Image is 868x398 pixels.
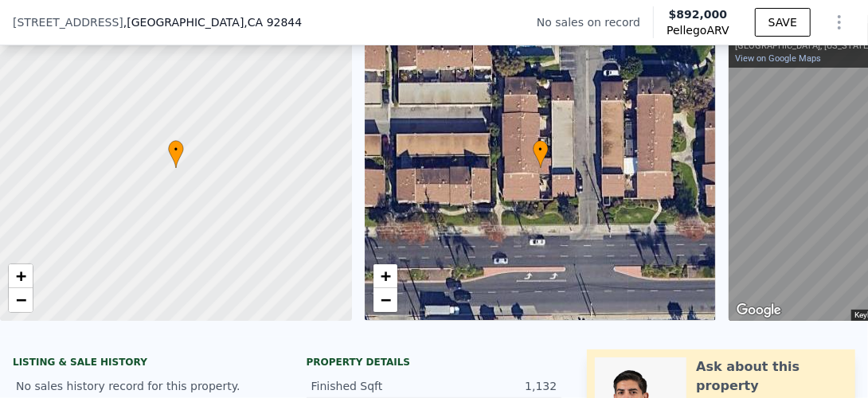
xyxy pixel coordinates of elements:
span: + [380,266,390,286]
span: − [16,290,26,310]
span: − [380,290,390,310]
button: Show Options [823,6,855,38]
img: Google [733,300,785,321]
div: Property details [307,356,562,369]
a: View on Google Maps [735,53,821,64]
span: + [16,266,26,286]
div: Ask about this property [696,357,847,396]
a: Zoom in [9,264,33,288]
span: Pellego ARV [667,22,729,38]
span: $892,000 [669,8,728,21]
a: Zoom out [9,288,33,312]
span: [STREET_ADDRESS] [13,14,123,30]
div: LISTING & SALE HISTORY [13,356,268,372]
a: Zoom in [373,264,397,288]
div: • [168,140,184,168]
div: 1,132 [434,378,557,394]
span: • [168,142,184,157]
div: Finished Sqft [311,378,434,394]
div: • [533,140,549,168]
span: • [533,142,549,157]
a: Open this area in Google Maps (opens a new window) [733,300,785,321]
div: No sales on record [537,14,653,30]
a: Zoom out [373,288,397,312]
span: , [GEOGRAPHIC_DATA] [123,14,302,30]
button: SAVE [755,8,811,37]
span: , CA 92844 [244,16,302,29]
